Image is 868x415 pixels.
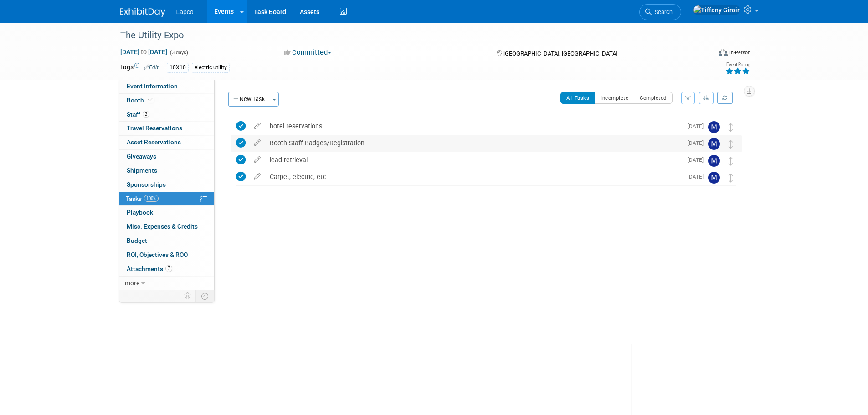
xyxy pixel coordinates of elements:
span: (3 days) [169,50,188,56]
span: Search [652,9,673,15]
span: Sponsorships [127,181,166,188]
div: 10X10 [167,63,189,72]
span: [DATE] [688,123,708,129]
a: edit [249,122,265,130]
span: Travel Reservations [127,124,182,132]
a: edit [249,139,265,147]
div: electric utility [192,63,230,72]
span: Asset Reservations [127,138,181,146]
a: Sponsorships [119,178,214,192]
a: Edit [144,64,159,71]
span: Attachments [127,265,172,272]
img: Mario Langford [708,121,720,133]
a: Attachments7 [119,262,214,276]
span: Budget [127,237,147,244]
button: New Task [228,92,270,107]
a: Refresh [717,92,733,104]
div: Event Format [657,47,751,61]
span: Misc. Expenses & Credits [127,223,198,230]
img: Mario Langford [708,155,720,167]
button: All Tasks [560,92,596,104]
i: Move task [729,140,733,149]
a: Event Information [119,80,214,93]
div: Event Rating [725,62,750,67]
div: Carpet, electric, etc [265,169,682,184]
span: [GEOGRAPHIC_DATA], [GEOGRAPHIC_DATA] [503,50,617,57]
a: more [119,277,214,290]
i: Move task [729,123,733,132]
a: Tasks100% [119,192,214,206]
span: ROI, Objectives & ROO [127,251,188,258]
span: Tasks [126,195,159,202]
img: ExhibitDay [120,8,165,17]
a: Staff2 [119,108,214,122]
span: Playbook [127,209,153,216]
span: Booth [127,97,154,104]
i: Move task [729,157,733,165]
img: Tiffany Giroir [693,5,740,15]
span: [DATE] [688,140,708,146]
a: edit [249,156,265,164]
td: Toggle Event Tabs [195,290,214,302]
a: Shipments [119,164,214,178]
i: Move task [729,174,733,182]
span: Event Information [127,82,178,90]
span: more [125,279,139,287]
div: Booth Staff Badges/Registration [265,135,682,151]
a: Booth [119,94,214,108]
a: Misc. Expenses & Credits [119,220,214,234]
img: Mario Langford [708,172,720,184]
span: [DATE] [688,174,708,180]
div: The Utility Expo [117,27,697,44]
span: Shipments [127,167,157,174]
span: Lapco [176,8,194,15]
a: edit [249,173,265,181]
td: Tags [120,62,159,73]
button: Incomplete [595,92,634,104]
a: Search [639,4,681,20]
img: Mario Langford [708,138,720,150]
img: Format-Inperson.png [719,49,728,56]
div: hotel reservations [265,118,682,134]
a: Giveaways [119,150,214,164]
span: Giveaways [127,153,156,160]
button: Completed [634,92,673,104]
a: Asset Reservations [119,136,214,149]
div: In-Person [729,49,750,56]
a: Travel Reservations [119,122,214,135]
td: Personalize Event Tab Strip [180,290,196,302]
span: Staff [127,111,149,118]
span: [DATE] [DATE] [120,48,168,56]
a: Budget [119,234,214,248]
a: Playbook [119,206,214,220]
span: 100% [144,195,159,202]
span: to [139,48,148,56]
i: Booth reservation complete [148,97,153,102]
div: lead retrieval [265,152,682,168]
span: 2 [143,111,149,118]
a: ROI, Objectives & ROO [119,248,214,262]
span: 7 [165,265,172,272]
span: [DATE] [688,157,708,163]
button: Committed [281,48,335,57]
